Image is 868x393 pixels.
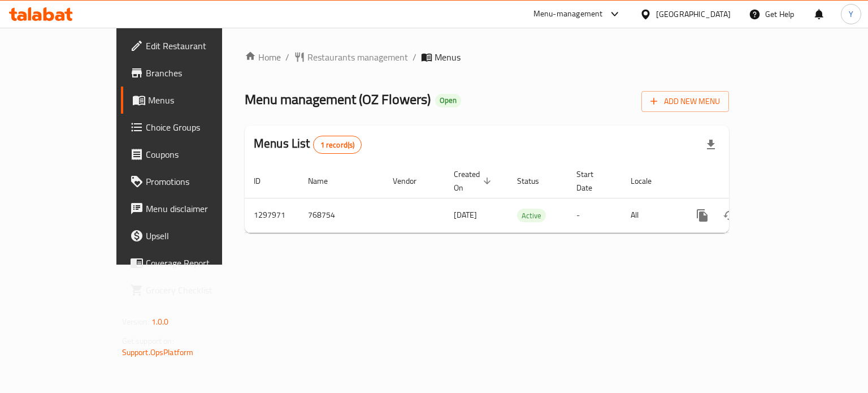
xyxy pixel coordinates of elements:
[121,59,262,87] a: Branches
[641,91,729,112] button: Add New Menu
[308,174,342,188] span: Name
[245,198,299,232] td: 1297971
[435,96,461,105] span: Open
[294,50,408,64] a: Restaurants management
[121,87,262,114] a: Menus
[146,283,253,297] span: Grocery Checklist
[517,209,546,222] span: Active
[576,167,608,195] span: Start Date
[622,198,680,232] td: All
[146,256,253,270] span: Coverage Report
[567,198,622,232] td: -
[454,208,477,222] span: [DATE]
[313,136,362,154] div: Total records count
[435,50,461,64] span: Menus
[121,141,262,168] a: Coupons
[245,87,431,112] span: Menu management ( OZ Flowers )
[146,175,253,188] span: Promotions
[716,202,743,229] button: Change Status
[146,202,253,215] span: Menu disclaimer
[146,66,253,80] span: Branches
[435,94,461,107] div: Open
[121,249,262,277] a: Coverage Report
[631,174,666,188] span: Locale
[689,202,716,229] button: more
[121,222,262,249] a: Upsell
[254,174,275,188] span: ID
[650,94,720,109] span: Add New Menu
[413,50,416,64] li: /
[122,314,150,329] span: Version:
[245,50,281,64] a: Home
[849,8,853,20] span: Y
[122,345,194,360] a: Support.OpsPlatform
[245,164,806,233] table: enhanced table
[146,120,253,134] span: Choice Groups
[697,131,724,158] div: Export file
[121,195,262,222] a: Menu disclaimer
[146,229,253,243] span: Upsell
[121,168,262,195] a: Promotions
[121,32,262,59] a: Edit Restaurant
[146,39,253,53] span: Edit Restaurant
[146,148,253,161] span: Coupons
[245,50,729,64] nav: breadcrumb
[393,174,431,188] span: Vendor
[656,8,731,20] div: [GEOGRAPHIC_DATA]
[533,7,603,21] div: Menu-management
[680,164,806,198] th: Actions
[299,198,384,232] td: 768754
[151,314,169,329] span: 1.0.0
[122,334,174,348] span: Get support on:
[285,50,289,64] li: /
[307,50,408,64] span: Restaurants management
[314,140,362,150] span: 1 record(s)
[254,135,362,154] h2: Menus List
[517,174,554,188] span: Status
[454,167,494,195] span: Created On
[121,114,262,141] a: Choice Groups
[121,277,262,304] a: Grocery Checklist
[148,93,253,107] span: Menus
